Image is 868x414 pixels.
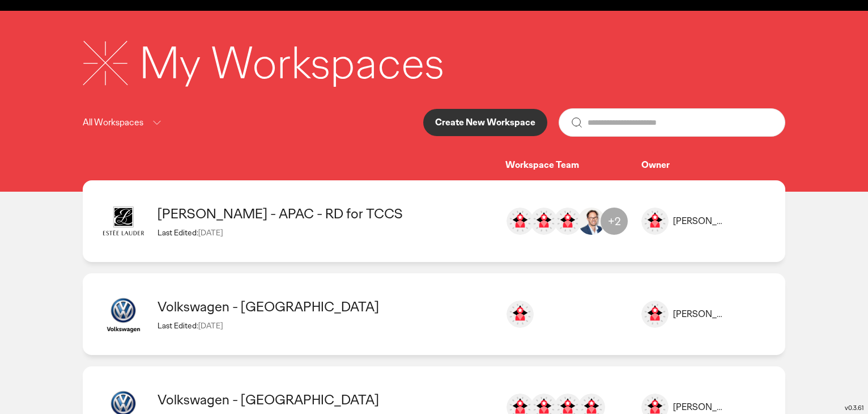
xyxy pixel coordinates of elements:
img: eugene.lai@ogilvy.com [507,208,534,235]
button: Create New Workspace [423,109,547,136]
div: Volkswagen - Taiwan [158,391,494,408]
img: image [101,292,146,337]
div: Last Edited: [158,227,494,238]
p: Create New Workspace [435,118,535,127]
div: Workspace Team [505,159,641,171]
div: +2 [601,208,628,235]
div: Last Edited: [158,320,494,331]
img: genevieve.tan@ogilvy.com [530,208,558,235]
img: image [641,301,669,328]
span: [DATE] [198,320,223,331]
div: Owner [641,159,767,171]
img: genevieve.tan@verticurl.com [554,208,581,235]
div: [PERSON_NAME] [673,309,726,320]
div: [PERSON_NAME] [673,216,726,227]
img: zoe.willems@ogilvy.co.za [507,301,534,328]
p: All Workspaces [83,116,143,130]
div: Volkswagen - South Africa [158,298,494,315]
div: [PERSON_NAME] [673,402,726,413]
span: [DATE] [198,227,223,238]
div: Estee Lauder - APAC - RD for TCCS [158,205,494,222]
div: My Workspaces [139,33,444,92]
img: image [101,198,146,244]
img: jason.davey@ogilvy.com [578,208,605,235]
img: image [641,208,669,235]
